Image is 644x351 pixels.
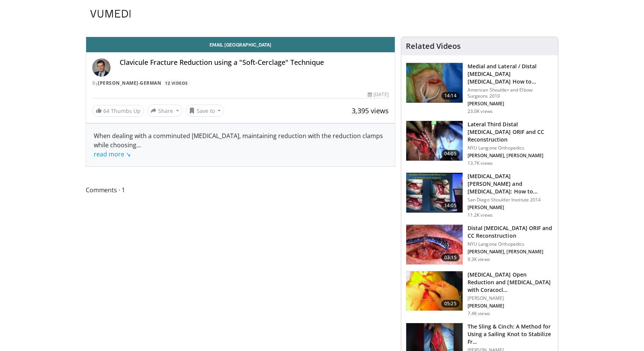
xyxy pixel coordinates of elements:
[468,241,553,247] p: NYU Langone Orthopedics
[92,58,111,77] img: Avatar
[98,80,161,86] a: [PERSON_NAME]-German
[441,254,460,261] span: 03:15
[147,105,183,117] button: Share
[163,80,191,86] a: 12 Videos
[92,105,144,117] a: 64 Thumbs Up
[406,224,553,265] a: 03:15 Distal [MEDICAL_DATA] ORIF and CC Reconstruction NYU Langone Orthopedics [PERSON_NAME], [PE...
[468,256,490,262] p: 9.3K views
[468,224,553,240] h3: Distal [MEDICAL_DATA] ORIF and CC Reconstruction
[94,131,387,159] div: When dealing with a comminuted [MEDICAL_DATA], maintaining reduction with the reduction clamps wh...
[406,225,463,264] img: 975f9b4a-0628-4e1f-be82-64e786784faa.jpg.150x105_q85_crop-smart_upscale.jpg
[468,63,553,85] h3: Medial and Lateral / Distal [MEDICAL_DATA] [MEDICAL_DATA] How to Manage the Ends
[468,172,553,195] h3: [MEDICAL_DATA][PERSON_NAME] and [MEDICAL_DATA]: How to Prevent and How to Treat
[468,197,553,203] p: San Diego Shoulder Institute 2014
[86,185,395,195] span: Comments 1
[468,108,493,114] p: 23.0K views
[468,87,553,99] p: American Shoulder and Elbow Surgeons 2010
[468,323,553,346] h3: The Sling & Cinch: A Method for Using a Sailing Knot to Stabilize Fractures & Dislocations
[120,58,389,67] h4: Clavicule Fracture Reduction using a "Soft-Cerclage" Technique
[468,271,553,294] h3: Clavicle Fracture Open Reduction and Internal Fixation with Coracoclavicular Ligament Repair
[368,91,388,98] div: [DATE]
[468,303,553,309] p: Peter Chalmers
[441,300,460,308] span: 05:25
[468,311,490,317] p: 7.4K views
[468,212,493,218] p: 11.2K views
[468,295,553,301] p: [PERSON_NAME]
[406,121,463,161] img: b53f9957-e81c-4985-86d3-a61d71e8d4c2.150x105_q85_crop-smart_upscale.jpg
[468,249,553,255] p: Dylan Lowe
[86,37,395,52] a: Email [GEOGRAPHIC_DATA]
[468,204,553,211] p: Carl Basamania
[441,92,460,100] span: 14:14
[352,106,389,115] span: 3,395 views
[406,121,553,166] a: 04:05 Lateral Third Distal [MEDICAL_DATA] ORIF and CC Reconstruction NYU Langone Orthopedics [PER...
[406,42,461,51] h4: Related Videos
[406,172,553,218] a: 14:05 [MEDICAL_DATA][PERSON_NAME] and [MEDICAL_DATA]: How to Prevent and How to Treat San Diego S...
[468,121,553,143] h3: Lateral Third Distal [MEDICAL_DATA] ORIF and CC Reconstruction
[90,10,131,18] img: VuMedi Logo
[441,150,460,158] span: 04:05
[94,150,131,158] a: read more ↘
[406,63,463,103] img: millet_1.png.150x105_q85_crop-smart_upscale.jpg
[441,202,460,209] span: 14:05
[468,145,553,151] p: NYU Langone Orthopedics
[406,173,463,213] img: 1649666d-9c3d-4a7c-870b-019c762a156d.150x105_q85_crop-smart_upscale.jpg
[406,271,553,317] a: 05:25 [MEDICAL_DATA] Open Reduction and [MEDICAL_DATA] with Coracocl… [PERSON_NAME] [PERSON_NAME]...
[103,107,109,114] span: 64
[92,80,389,87] div: By
[468,160,493,166] p: 13.7K views
[406,63,553,114] a: 14:14 Medial and Lateral / Distal [MEDICAL_DATA] [MEDICAL_DATA] How to Manage the Ends American S...
[468,153,553,159] p: Laith Jazrawi
[406,271,463,311] img: d03f9492-8e94-45ae-897b-284f95b476c7.150x105_q85_crop-smart_upscale.jpg
[468,101,553,107] p: Peter Millett
[186,105,224,117] button: Save to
